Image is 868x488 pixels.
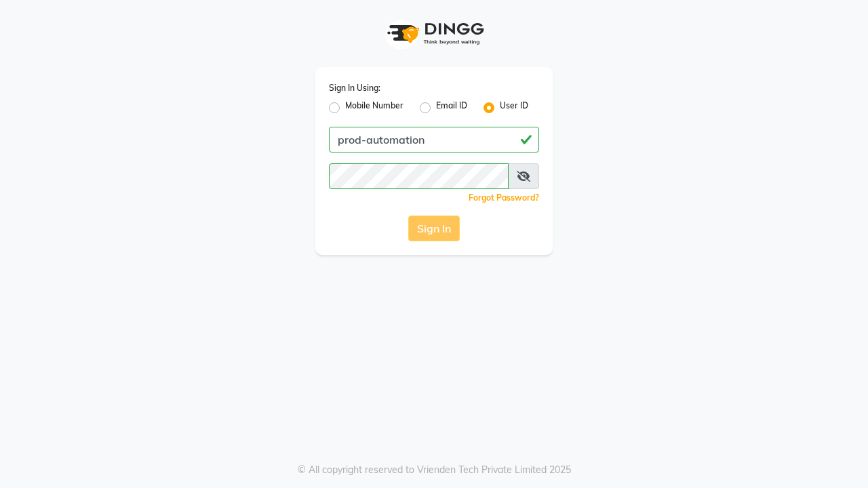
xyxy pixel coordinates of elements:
[345,100,403,116] label: Mobile Number
[329,127,539,152] input: Username
[329,82,380,94] label: Sign In Using:
[469,192,539,203] a: Forgot Password?
[329,163,509,189] input: Username
[436,100,467,116] label: Email ID
[380,14,488,54] img: logo1.svg
[500,100,528,116] label: User ID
